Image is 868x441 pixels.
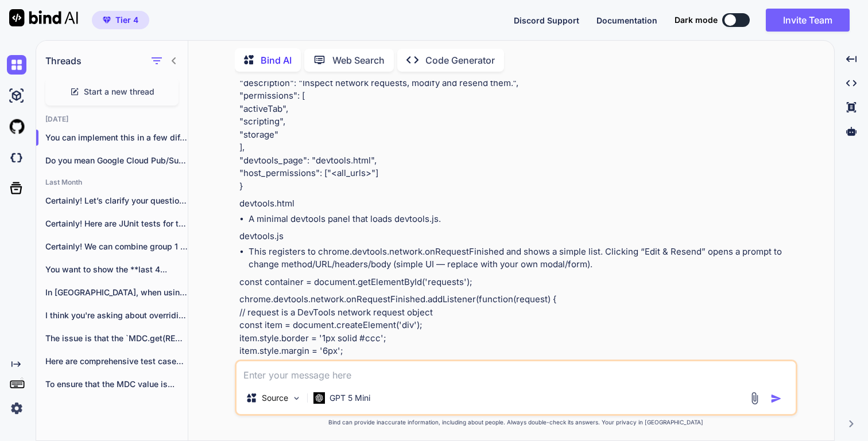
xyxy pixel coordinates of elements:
[239,25,795,193] p: { "manifest_version": 3, "name": "Network Inspector & Resend", "version": "1.0", "description": "...
[7,86,26,106] img: ai-studio
[9,9,78,26] img: Bind AI
[45,241,188,252] p: Certainly! We can combine group 1 and...
[45,333,188,344] p: The issue is that the `MDC.get(REQUEST_ID)` is...
[330,392,370,404] p: GPT 5 Mini
[292,393,301,403] img: Pick Models
[103,17,111,24] img: premium
[235,418,797,427] p: Bind can provide inaccurate information, including about people. Always double-check its answers....
[45,356,188,367] p: Here are comprehensive test cases for the...
[36,115,188,124] h2: [DATE]
[45,378,188,390] p: To ensure that the MDC value is...
[45,218,188,229] p: Certainly! Here are JUnit tests for the...
[84,86,154,97] span: Start a new thread
[7,117,26,136] img: githubLight
[45,310,188,321] p: I think you're asking about overriding `request.getRemoteHost()`...
[7,148,26,167] img: darkCloudIdeIcon
[92,11,149,29] button: premiumTier 4
[514,15,579,25] span: Discord Support
[766,9,850,32] button: Invite Team
[239,276,795,289] p: const container = document.getElementById('requests');
[45,155,188,166] p: Do you mean Google Cloud Pub/Sub (org.sp...
[262,392,288,404] p: Source
[45,287,188,298] p: In [GEOGRAPHIC_DATA], when using `Pattern.compile()`, you can...
[425,53,495,67] p: Code Generator
[596,14,657,26] button: Documentation
[45,54,82,68] h1: Threads
[249,213,795,226] li: A minimal devtools panel that loads devtools.js.
[748,392,761,405] img: attachment
[45,264,188,275] p: You want to show the **last 4...
[313,392,325,403] img: GPT 5 Mini
[115,14,138,26] span: Tier 4
[675,14,718,26] span: Dark mode
[239,197,795,210] p: devtools.html
[332,53,385,67] p: Web Search
[514,14,579,26] button: Discord Support
[36,178,188,187] h2: Last Month
[261,53,292,67] p: Bind AI
[249,245,795,271] li: This registers to chrome.devtools.network.onRequestFinished and shows a simple list. Clicking “Ed...
[596,15,657,25] span: Documentation
[45,195,188,206] p: Certainly! Let’s clarify your question: **Section 10(14)(i)...
[239,293,795,370] p: chrome.devtools.network.onRequestFinished.addListener(function(request) { // request is a DevTool...
[770,393,782,404] img: icon
[7,399,26,418] img: settings
[45,132,188,143] p: You can implement this in a few differen...
[239,230,795,243] p: devtools.js
[7,55,26,75] img: chat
